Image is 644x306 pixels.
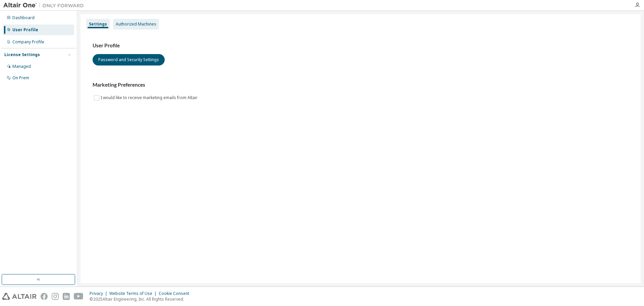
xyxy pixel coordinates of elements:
img: facebook.svg [41,293,48,300]
img: linkedin.svg [63,293,70,300]
div: User Profile [12,27,38,33]
h3: User Profile [93,42,629,49]
div: Privacy [90,291,109,296]
label: I would like to receive marketing emails from Altair [101,94,199,102]
p: © 2025 Altair Engineering, Inc. All Rights Reserved. [90,296,193,302]
button: Password and Security Settings [93,54,165,65]
div: Cookie Consent [159,291,193,296]
div: Managed [12,64,31,69]
h3: Marketing Preferences [93,82,629,88]
img: youtube.svg [74,293,84,300]
div: License Settings [4,52,40,57]
img: altair_logo.svg [2,293,37,300]
div: Dashboard [12,15,35,20]
div: Website Terms of Use [109,291,159,296]
div: On Prem [12,75,29,81]
div: Authorized Machines [116,21,156,27]
img: Altair One [3,2,87,9]
div: Settings [89,21,107,27]
div: Company Profile [12,39,44,45]
img: instagram.svg [52,293,59,300]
